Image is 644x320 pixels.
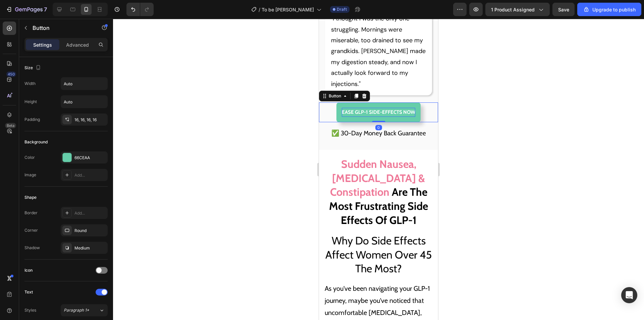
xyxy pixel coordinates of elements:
[11,139,106,180] span: Sudden Nausea, [MEDICAL_DATA] & Constipation
[23,89,96,98] p: EASE GLP-1 SIDE-EFFECTS NOW
[66,41,89,48] p: Advanced
[74,172,106,178] div: Add...
[74,155,106,161] div: 66CEAA
[577,3,641,16] button: Upgrade to publish
[485,3,550,16] button: 1 product assigned
[24,154,35,161] div: Color
[24,194,37,200] div: Shape
[24,307,36,313] div: Styles
[56,106,63,111] div: 0
[3,3,50,16] button: 7
[8,74,23,80] div: Button
[24,139,48,145] div: Background
[24,117,40,123] div: Padding
[24,172,36,178] div: Image
[33,41,52,48] p: Settings
[24,227,38,233] div: Corner
[74,228,106,234] div: Round
[44,5,47,13] p: 7
[24,210,38,216] div: Border
[5,123,16,128] div: Beta
[33,24,90,32] p: Button
[61,78,107,90] input: Auto
[73,167,108,180] span: Are The
[558,7,569,12] span: Save
[74,245,106,251] div: Medium
[6,215,113,256] span: Why Do Side Effects Affect Women Over 45 The Most?
[337,6,347,12] span: Draft
[24,267,33,273] div: Icon
[126,3,154,16] div: Undo/Redo
[24,99,37,105] div: Height
[10,181,109,208] span: Most Frustrating Side Effects Of GLP-1
[74,117,106,123] div: 16, 16, 16, 16
[61,304,108,316] button: Paragraph 1*
[262,6,314,13] span: To be [PERSON_NAME]
[24,245,40,251] div: Shadow
[74,210,106,216] div: Add...
[319,19,438,320] iframe: Design area
[24,289,33,295] div: Text
[24,63,42,73] div: Size
[552,3,575,16] button: Save
[621,287,637,303] div: Open Intercom Messenger
[6,72,16,77] div: 450
[17,84,102,103] a: EASE GLP-1 SIDE-EFFECTS NOW
[491,6,535,13] span: 1 product assigned
[6,264,113,312] p: As you've been navigating your GLP-1 journey, maybe you've noticed that uncomfortable [MEDICAL_DA...
[259,6,260,13] span: /
[64,307,89,313] span: Paragraph 1*
[24,81,36,87] div: Width
[583,6,636,13] div: Upgrade to publish
[5,109,114,120] p: ✅ 30-Day Money Back Guarantee
[61,96,107,108] input: Auto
